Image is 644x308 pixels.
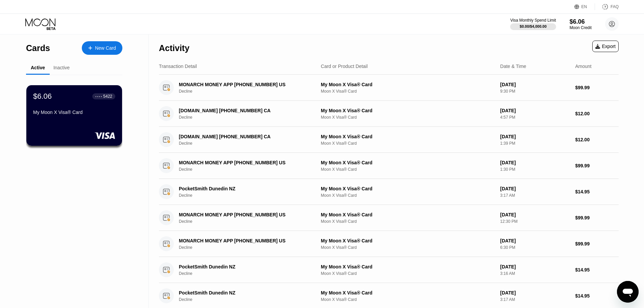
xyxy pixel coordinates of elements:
[611,4,619,9] div: FAQ
[500,160,570,165] div: [DATE]
[575,163,619,168] div: $99.99
[575,64,591,69] div: Amount
[159,43,189,53] div: Activity
[321,82,495,87] div: My Moon X Visa® Card
[321,141,495,146] div: Moon X Visa® Card
[159,179,619,205] div: PocketSmith Dunedin NZDeclineMy Moon X Visa® CardMoon X Visa® Card[DATE]3:17 AM$14.95
[179,89,320,94] div: Decline
[26,85,122,146] div: $6.06● ● ● ●5422My Moon X Visa® Card
[575,293,619,299] div: $14.95
[520,24,547,28] div: $0.00 / $4,000.00
[159,205,619,231] div: MONARCH MONEY APP [PHONE_NUMBER] USDeclineMy Moon X Visa® CardMoon X Visa® Card[DATE]12:30 PM$99.99
[321,297,495,302] div: Moon X Visa® Card
[159,231,619,257] div: MONARCH MONEY APP [PHONE_NUMBER] USDeclineMy Moon X Visa® CardMoon X Visa® Card[DATE]6:30 PM$99.99
[179,264,310,269] div: PocketSmith Dunedin NZ
[321,134,495,139] div: My Moon X Visa® Card
[95,95,102,97] div: ● ● ● ●
[179,134,310,139] div: [DOMAIN_NAME] [PHONE_NUMBER] CA
[31,65,45,70] div: Active
[179,167,320,172] div: Decline
[500,64,526,69] div: Date & Time
[53,65,70,70] div: Inactive
[159,153,619,179] div: MONARCH MONEY APP [PHONE_NUMBER] USDeclineMy Moon X Visa® CardMoon X Visa® Card[DATE]1:30 PM$99.99
[321,290,495,295] div: My Moon X Visa® Card
[159,75,619,101] div: MONARCH MONEY APP [PHONE_NUMBER] USDeclineMy Moon X Visa® CardMoon X Visa® Card[DATE]9:30 PM$99.99
[179,290,310,295] div: PocketSmith Dunedin NZ
[500,245,570,250] div: 6:30 PM
[500,219,570,224] div: 12:30 PM
[321,238,495,243] div: My Moon X Visa® Card
[595,44,616,49] div: Export
[321,186,495,191] div: My Moon X Visa® Card
[581,4,587,9] div: EN
[592,41,619,52] div: Export
[500,297,570,302] div: 3:17 AM
[575,137,619,142] div: $12.00
[321,89,495,94] div: Moon X Visa® Card
[500,134,570,139] div: [DATE]
[33,110,115,115] div: My Moon X Visa® Card
[575,241,619,246] div: $99.99
[179,186,310,191] div: PocketSmith Dunedin NZ
[159,127,619,153] div: [DOMAIN_NAME] [PHONE_NUMBER] CADeclineMy Moon X Visa® CardMoon X Visa® Card[DATE]1:39 PM$12.00
[321,264,495,269] div: My Moon X Visa® Card
[103,94,112,99] div: 5422
[179,115,320,120] div: Decline
[575,111,619,116] div: $12.00
[179,238,310,243] div: MONARCH MONEY APP [PHONE_NUMBER] US
[159,64,197,69] div: Transaction Detail
[321,167,495,172] div: Moon X Visa® Card
[179,141,320,146] div: Decline
[575,85,619,90] div: $99.99
[595,3,619,10] div: FAQ
[575,215,619,220] div: $99.99
[159,257,619,283] div: PocketSmith Dunedin NZDeclineMy Moon X Visa® CardMoon X Visa® Card[DATE]3:16 AM$14.95
[500,82,570,87] div: [DATE]
[33,92,52,101] div: $6.06
[82,41,122,55] div: New Card
[179,212,310,217] div: MONARCH MONEY APP [PHONE_NUMBER] US
[321,193,495,198] div: Moon X Visa® Card
[179,108,310,113] div: [DOMAIN_NAME] [PHONE_NUMBER] CA
[321,271,495,276] div: Moon X Visa® Card
[179,271,320,276] div: Decline
[321,108,495,113] div: My Moon X Visa® Card
[500,193,570,198] div: 3:17 AM
[26,43,50,53] div: Cards
[617,281,639,303] iframe: Button to launch messaging window
[321,245,495,250] div: Moon X Visa® Card
[321,115,495,120] div: Moon X Visa® Card
[179,245,320,250] div: Decline
[321,64,368,69] div: Card or Product Detail
[500,141,570,146] div: 1:39 PM
[500,271,570,276] div: 3:16 AM
[179,297,320,302] div: Decline
[179,219,320,224] div: Decline
[500,186,570,191] div: [DATE]
[500,115,570,120] div: 4:57 PM
[570,25,592,30] div: Moon Credit
[500,264,570,269] div: [DATE]
[575,267,619,273] div: $14.95
[95,45,116,51] div: New Card
[321,160,495,165] div: My Moon X Visa® Card
[570,18,592,30] div: $6.06Moon Credit
[321,219,495,224] div: Moon X Visa® Card
[500,238,570,243] div: [DATE]
[179,193,320,198] div: Decline
[570,18,592,25] div: $6.06
[575,189,619,194] div: $14.95
[321,212,495,217] div: My Moon X Visa® Card
[500,212,570,217] div: [DATE]
[500,89,570,94] div: 9:30 PM
[574,3,595,10] div: EN
[179,82,310,87] div: MONARCH MONEY APP [PHONE_NUMBER] US
[500,108,570,113] div: [DATE]
[510,18,556,23] div: Visa Monthly Spend Limit
[510,18,556,30] div: Visa Monthly Spend Limit$0.00/$4,000.00
[159,101,619,127] div: [DOMAIN_NAME] [PHONE_NUMBER] CADeclineMy Moon X Visa® CardMoon X Visa® Card[DATE]4:57 PM$12.00
[500,167,570,172] div: 1:30 PM
[500,290,570,295] div: [DATE]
